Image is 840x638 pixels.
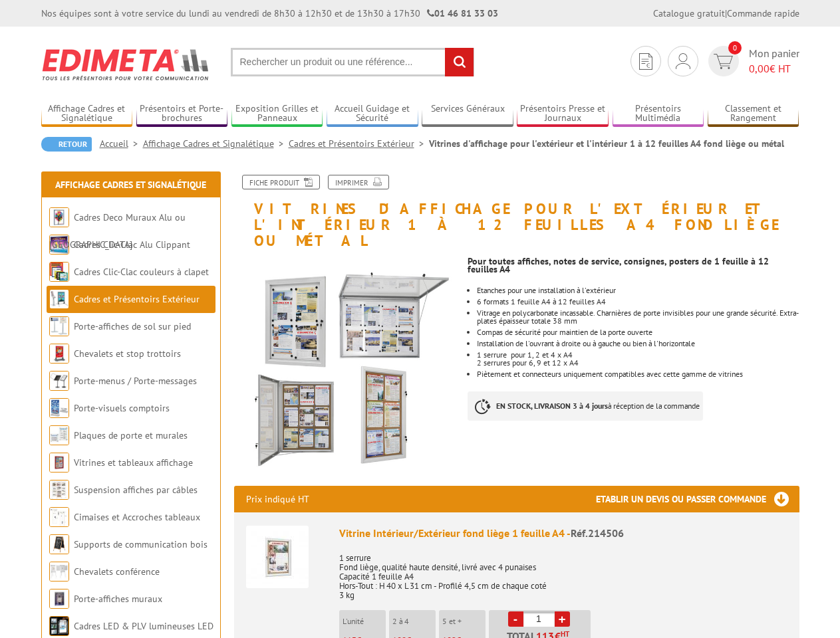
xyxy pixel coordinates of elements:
[422,103,513,125] a: Services Généraux
[41,7,498,20] div: Nos équipes sont à votre service du lundi au vendredi de 8h30 à 12h30 et de 13h30 à 17h30
[343,617,386,626] p: L'unité
[74,429,188,441] a: Plaques de porte et murales
[477,340,799,348] li: Installation de l'ouvrant à droite ou à gauche ou bien à l'horizontale
[289,138,429,150] a: Cadres et Présentoirs Extérieur
[49,534,69,554] img: Supports de communication bois
[246,526,309,588] img: Vitrine Intérieur/Extérieur fond liège 1 feuille A4
[74,593,162,605] a: Porte-affiches muraux
[242,175,320,189] a: Fiche produit
[143,138,289,150] a: Affichage Cadres et Signalétique
[246,486,309,512] p: Prix indiqué HT
[74,620,213,632] a: Cadres LED & PLV lumineuses LED
[231,103,323,125] a: Exposition Grilles et Panneaux
[74,320,191,332] a: Porte-affiches de sol sur pied
[477,370,799,378] li: Piètement et connecteurs uniquement compatibles avec cette gamme de vitrines
[74,293,200,305] a: Cadres et Présentoirs Extérieur
[613,103,704,125] a: Présentoirs Multimédia
[571,526,624,540] span: Réf.214506
[749,46,799,76] span: Mon panier
[74,538,208,550] a: Supports de communication bois
[41,103,133,125] a: Affichage Cadres et Signalétique
[49,398,69,418] img: Porte-visuels comptoirs
[477,298,799,306] li: 6 formats 1 feuille A4 à 12 feuilles A4
[74,566,160,578] a: Chevalets conférence
[327,103,418,125] a: Accueil Guidage et Sécurité
[392,617,436,626] p: 2 à 4
[653,7,799,20] div: |
[49,507,69,527] img: Cimaises et Accroches tableaux
[49,562,69,582] img: Chevalets conférence
[41,40,211,89] img: Edimeta
[339,526,787,541] div: Vitrine Intérieur/Extérieur fond liège 1 feuille A4 -
[74,239,190,251] a: Cadres Clic-Clac Alu Clippant
[74,457,193,469] a: Vitrines et tableaux affichage
[555,611,570,627] a: +
[728,41,742,54] span: 0
[231,48,474,76] input: Rechercher un produit ou une référence...
[705,46,799,76] a: devis rapide 0 Mon panier 0,00€ HT
[442,617,486,626] p: 5 et +
[339,544,787,600] p: 1 serrure Fond liège, qualité haute densité, livré avec 4 punaises Capacité 1 feuille A4 Hors-Tou...
[639,53,652,70] img: devis rapide
[653,7,725,19] a: Catalogue gratuit
[49,316,69,336] img: Porte-affiches de sol sur pied
[749,62,770,75] span: 0,00
[427,7,498,19] strong: 01 46 81 33 03
[477,286,799,294] p: Etanches pour une installation à l'extérieur
[74,402,170,414] a: Porte-visuels comptoirs
[49,425,69,445] img: Plaques de porte et murales
[496,401,608,411] strong: EN STOCK, LIVRAISON 3 à 4 jours
[74,348,181,360] a: Chevalets et stop trottoirs
[477,328,799,336] li: Compas de sécurité pour maintien de la porte ouverte
[49,616,69,636] img: Cadres LED & PLV lumineuses LED
[55,179,206,191] a: Affichage Cadres et Signalétique
[136,103,228,125] a: Présentoirs et Porte-brochures
[49,262,69,282] img: Cadres Clic-Clac couleurs à clapet
[49,480,69,500] img: Suspension affiches par câbles
[74,266,209,278] a: Cadres Clic-Clac couleurs à clapet
[49,453,69,473] img: Vitrines et tableaux affichage
[100,138,143,150] a: Accueil
[49,211,186,251] a: Cadres Deco Muraux Alu ou [GEOGRAPHIC_DATA]
[749,61,799,76] span: € HT
[49,344,69,364] img: Chevalets et stop trottoirs
[74,484,198,496] a: Suspension affiches par câbles
[49,589,69,609] img: Porte-affiches muraux
[74,511,200,523] a: Cimaises et Accroches tableaux
[468,391,703,421] p: à réception de la commande
[727,7,799,19] a: Commande rapide
[49,371,69,391] img: Porte-menus / Porte-messages
[508,611,523,627] a: -
[676,53,690,69] img: devis rapide
[41,137,92,152] a: Retour
[517,103,609,125] a: Présentoirs Presse et Journaux
[49,207,69,227] img: Cadres Deco Muraux Alu ou Bois
[714,54,733,69] img: devis rapide
[49,289,69,309] img: Cadres et Présentoirs Extérieur
[429,137,784,150] li: Vitrines d'affichage pour l'extérieur et l'intérieur 1 à 12 feuilles A4 fond liège ou métal
[477,351,799,367] li: 1 serrure pour 1, 2 et 4 x A4 2 serrures pour 6, 9 et 12 x A4
[74,375,197,387] a: Porte-menus / Porte-messages
[328,175,389,189] a: Imprimer
[596,486,799,512] h3: Etablir un devis ou passer commande
[708,103,799,125] a: Classement et Rangement
[468,255,769,275] strong: Pour toutes affiches, notes de service, consignes, posters de 1 feuille à 12 feuilles A4
[224,175,809,249] h1: Vitrines d'affichage pour l'extérieur et l'intérieur 1 à 12 feuilles A4 fond liège ou métal
[477,309,799,325] li: Vitrage en polycarbonate incassable. Charnières de porte invisibles pour une grande sécurité. Ext...
[234,256,458,480] img: vitrines_d_affichage_214506_1.jpg
[445,48,474,76] input: rechercher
